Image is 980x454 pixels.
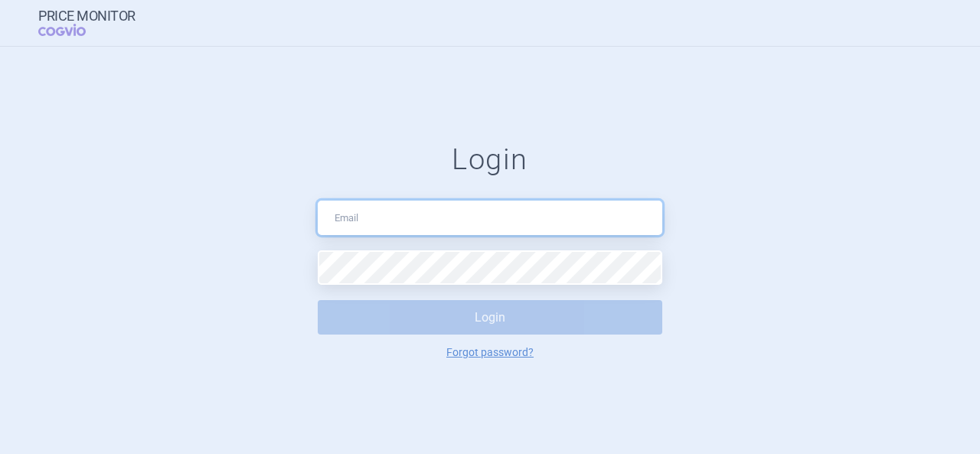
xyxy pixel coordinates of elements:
button: Login [318,300,662,335]
a: Price MonitorCOGVIO [38,8,136,38]
input: Email [318,201,662,235]
span: COGVIO [38,24,107,36]
strong: Price Monitor [38,8,136,24]
h1: Login [318,142,662,178]
a: Forgot password? [446,347,534,358]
